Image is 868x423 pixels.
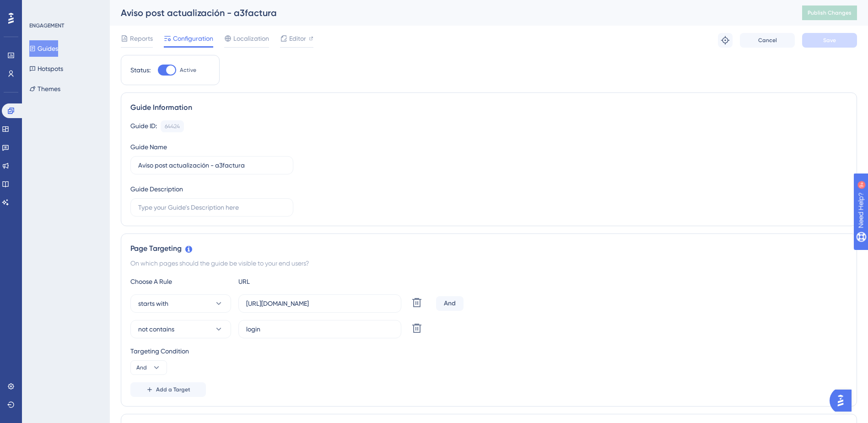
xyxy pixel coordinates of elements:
span: Add a Target [156,386,190,393]
div: Status: [130,65,151,76]
button: And [130,360,167,375]
button: Add a Target [130,382,206,397]
div: Choose A Rule [130,276,231,287]
button: starts with [130,294,231,313]
div: ENGAGEMENT [29,22,64,29]
span: And [136,364,147,371]
div: 9+ [62,5,68,12]
button: Cancel [740,33,795,48]
div: Guide Description [130,184,183,195]
span: Localization [233,33,269,44]
button: not contains [130,320,231,338]
div: Page Targeting [130,243,847,254]
div: 64424 [165,123,180,130]
input: yourwebsite.com/path [246,298,394,309]
span: Reports [130,33,153,44]
span: Publish Changes [808,9,852,16]
div: Guide Name [130,141,167,152]
iframe: UserGuiding AI Assistant Launcher [830,387,857,414]
input: yourwebsite.com/path [246,324,394,334]
div: Guide ID: [130,120,157,132]
button: Hotspots [29,60,63,77]
span: Active [180,66,196,74]
span: Editor [289,33,306,44]
div: Guide Information [130,102,847,113]
span: Cancel [758,37,777,44]
span: not contains [138,324,174,335]
span: starts with [138,298,168,309]
button: Publish Changes [802,5,857,20]
div: URL [238,276,339,287]
button: Themes [29,81,60,97]
div: Targeting Condition [130,346,847,357]
div: On which pages should the guide be visible to your end users? [130,258,847,269]
span: Save [823,37,836,44]
div: And [436,296,464,311]
input: Type your Guide’s Description here [138,202,286,212]
span: Need Help? [22,2,57,13]
button: Guides [29,40,58,57]
button: Save [802,33,857,48]
span: Configuration [173,33,213,44]
div: Aviso post actualización - a3factura [121,6,779,19]
input: Type your Guide’s Name here [138,160,286,170]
